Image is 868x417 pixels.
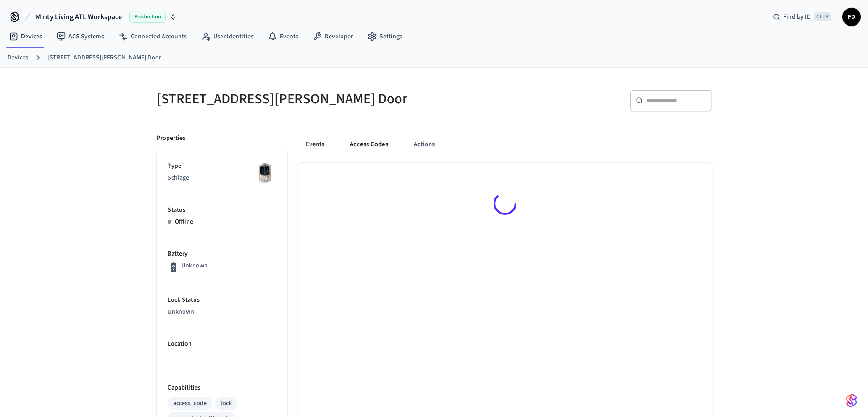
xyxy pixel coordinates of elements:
button: FD [842,8,861,26]
p: Status [168,205,276,215]
p: Capabilities [168,383,276,393]
p: Offline [175,217,193,227]
p: Battery [168,249,276,259]
span: Find by ID [783,12,811,21]
a: Devices [2,28,49,45]
p: Properties [157,134,185,143]
span: Production [129,11,166,23]
p: Unknown [168,307,276,317]
div: ant example [298,134,712,155]
span: FD [843,9,860,25]
p: Location [168,339,276,349]
div: access_code [173,399,207,408]
button: Events [298,134,331,155]
p: Lock Status [168,295,276,305]
p: Schlage [168,173,276,183]
span: Minty Living ATL Workspace [36,11,122,22]
button: Actions [406,134,442,155]
img: Schlage Sense Smart Deadbolt with Camelot Trim, Front [253,161,276,184]
a: ACS Systems [49,28,111,45]
img: SeamLogoGradient.69752ec5.svg [846,393,857,408]
a: Connected Accounts [111,28,194,45]
a: Settings [360,28,410,45]
a: [STREET_ADDRESS][PERSON_NAME] Door [47,53,161,63]
a: Events [261,28,305,45]
div: Find by IDCtrl K [766,9,839,25]
p: Unknown [181,261,208,271]
p: — [168,351,276,361]
div: lock [221,399,232,408]
a: Developer [305,28,360,45]
p: Type [168,161,276,171]
span: Ctrl K [814,12,831,21]
button: Access Codes [342,134,395,155]
a: User Identities [194,28,261,45]
a: Devices [7,53,28,63]
h5: [STREET_ADDRESS][PERSON_NAME] Door [157,90,429,108]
